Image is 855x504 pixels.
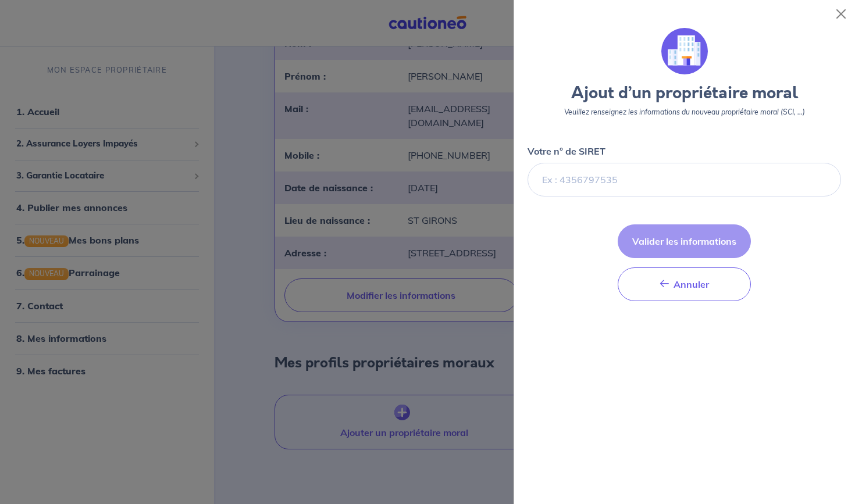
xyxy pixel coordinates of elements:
[618,267,751,301] button: Annuler
[528,84,841,103] h3: Ajout d’un propriétaire moral
[832,5,850,23] button: Close
[528,144,605,158] p: Votre n° de SIRET
[564,108,805,116] em: Veuillez renseignez les informations du nouveau propriétaire moral (SCI, ...)
[528,163,841,196] input: Ex : 4356797535
[674,278,709,290] span: Annuler
[661,28,708,74] img: illu_company.svg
